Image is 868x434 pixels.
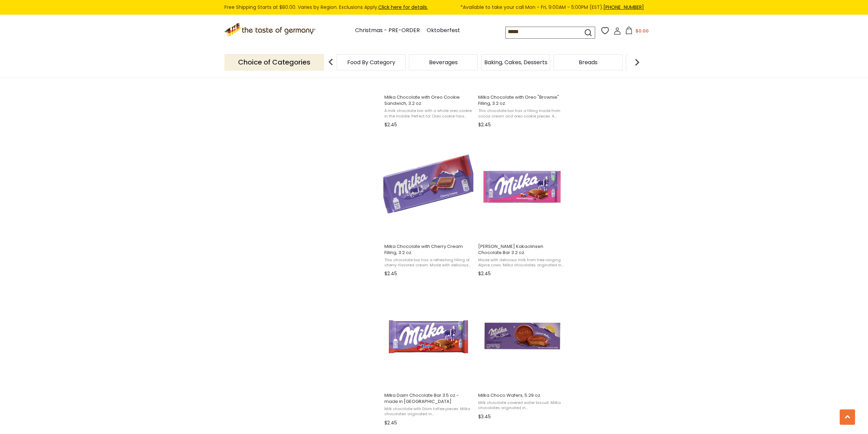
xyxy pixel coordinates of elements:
[477,291,568,381] img: MIlka Choco Wafers
[384,121,397,128] span: $2.45
[384,243,473,256] span: Milka Chocolate with Cherry Cream Filling, 3.2 oz.
[477,142,568,232] img: Milka Bunte Kakaolinsen
[478,270,491,277] span: $2.45
[630,55,644,69] img: next arrow
[224,54,324,71] p: Choice of Categories
[478,108,567,119] span: This chocolate bar has a filling made from cocoa cream and oreo cookie pieces. A unique chocolate...
[427,26,460,35] a: Oktoberfest
[478,243,567,256] span: [PERSON_NAME] Kakaolinsen Chocolate Bar 3.2 oz.
[384,419,397,426] span: $2.45
[383,285,474,428] a: Milka Daim Chocolate Bar 3.5 oz.- made in Germany
[478,121,491,128] span: $2.45
[383,136,474,279] a: Milka Chocolate with Cherry Cream Filling, 3.2 oz.
[384,257,473,268] span: This chocolate bar has a refreshing filling of cherry-flavored cream. Made with delicious milk fr...
[383,291,474,381] img: Milka Daim
[622,27,651,37] button: $0.00
[635,28,649,34] span: $0.00
[478,400,567,411] span: Milk chocolate covered wafer biscuit. Milka chocolates originated in [GEOGRAPHIC_DATA] in [DATE]....
[384,392,473,405] span: Milka Daim Chocolate Bar 3.5 oz.- made in [GEOGRAPHIC_DATA]
[224,3,644,11] div: Free Shipping Starts at $80.00. Varies by Region. Exclusions Apply.
[478,257,567,268] span: Made with delicious milk from free ranging Alpine cows. Milka chocolates originated in [GEOGRAPHI...
[384,406,473,417] span: Milk chocolate with Daim toffee pieces. Milka chocolates originated in [GEOGRAPHIC_DATA] in [DATE...
[384,270,397,277] span: $2.45
[355,26,420,35] a: Christmas - PRE-ORDER
[384,108,473,119] span: A milk chocolate bar with a whole oreo cookie in the middle. Perfect for Oreo cookie fans who als...
[477,136,568,279] a: Milka Bunte Kakaolinsen Chocolate Bar 3.2 oz.
[603,4,644,11] a: [PHONE_NUMBER]
[478,413,491,420] span: $3.45
[378,4,428,11] a: Click here for details.
[460,3,644,11] span: *Available to take your call Mon - Fri, 9:00AM - 5:00PM (EST).
[429,60,458,65] a: Beverages
[579,60,598,65] a: Breads
[478,392,567,398] span: Milka Choco Wafers, 5.29 oz.
[477,285,568,422] a: Milka Choco Wafers, 5.29 oz.
[484,60,547,65] a: Baking, Cakes, Desserts
[324,55,338,69] img: previous arrow
[384,94,473,107] span: Milka Chocolate with Oreo Cookie Sandwich, 3.2 oz.
[478,94,567,107] span: Milka Chocolate with Oreo "Brownie" Filling, 3.2 oz.
[383,142,474,232] img: Milka Chocolate with Cherry Cream Filling, 3.2 oz.
[347,60,395,65] a: Food By Category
